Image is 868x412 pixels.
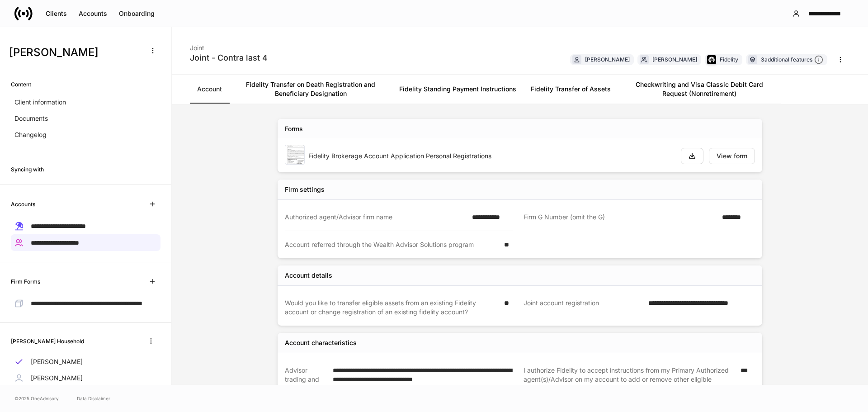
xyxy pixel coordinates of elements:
[285,271,332,280] div: Account details
[119,10,155,17] div: Onboarding
[285,338,357,347] div: Account characteristics
[524,366,735,411] div: I authorize Fidelity to accept instructions from my Primary Authorized agent(s)/Advisor on my acc...
[285,185,325,194] div: Firm settings
[46,10,67,17] div: Clients
[190,38,268,52] div: Joint
[11,165,44,174] h6: Syncing with
[14,98,66,107] p: Client information
[11,370,160,386] a: [PERSON_NAME]
[11,200,35,208] h6: Accounts
[285,240,499,249] div: Account referred through the Wealth Advisor Solutions program
[190,52,268,63] div: Joint - Contra last 4
[524,298,643,317] div: Joint account registration
[392,75,524,104] a: Fidelity Standing Payment Instructions
[285,298,499,317] div: Would you like to transfer eligible assets from an existing Fidelity account or change registrati...
[585,55,630,64] div: [PERSON_NAME]
[11,110,160,127] a: Documents
[14,395,59,402] span: © 2025 OneAdvisory
[40,6,73,21] button: Clients
[761,55,823,65] div: 3 additional features
[11,337,84,346] h6: [PERSON_NAME] Household
[308,152,674,161] div: Fidelity Brokerage Account Application Personal Registrations
[9,45,140,60] h3: [PERSON_NAME]
[11,94,160,110] a: Client information
[720,55,738,64] div: Fidelity
[113,6,160,21] button: Onboarding
[524,213,717,222] div: Firm G Number (omit the G)
[709,148,755,164] button: View form
[11,80,31,89] h6: Content
[14,130,47,139] p: Changelog
[11,354,160,370] a: [PERSON_NAME]
[73,6,113,21] button: Accounts
[31,357,83,366] p: [PERSON_NAME]
[14,114,48,123] p: Documents
[11,277,40,286] h6: Firm Forms
[77,395,110,402] a: Data Disclaimer
[618,75,781,104] a: Checkwriting and Visa Classic Debit Card Request (Nonretirement)
[31,374,83,383] p: [PERSON_NAME]
[652,55,697,64] div: [PERSON_NAME]
[79,10,107,17] div: Accounts
[285,213,467,222] div: Authorized agent/Advisor firm name
[190,75,229,104] a: Account
[717,153,747,159] div: View form
[524,75,618,104] a: Fidelity Transfer of Assets
[285,124,303,133] div: Forms
[11,127,160,143] a: Changelog
[229,75,392,104] a: Fidelity Transfer on Death Registration and Beneficiary Designation
[285,366,327,411] div: Advisor trading and asset movement authorizations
